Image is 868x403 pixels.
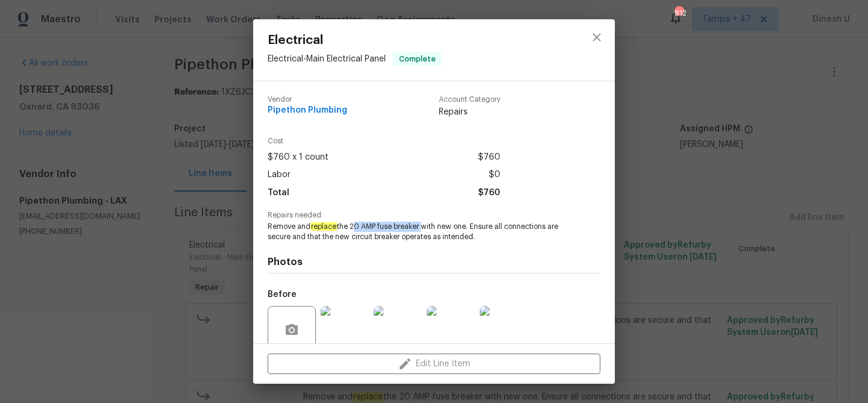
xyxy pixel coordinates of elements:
[268,34,442,47] span: Electrical
[582,23,611,52] button: close
[268,106,347,115] span: Pipethon Plumbing
[439,96,500,104] span: Account Category
[268,166,291,184] span: Labor
[268,222,567,242] span: Remove and the 20 AMP fuse breaker with new one. Ensure all connections are secure and that the n...
[268,290,297,299] h5: Before
[478,184,500,202] span: $760
[268,96,347,104] span: Vendor
[268,137,500,145] span: Cost
[268,149,329,166] span: $760 x 1 count
[478,149,500,166] span: $760
[439,106,500,118] span: Repairs
[268,211,600,219] span: Repairs needed
[268,55,386,63] span: Electrical - Main Electrical Panel
[268,256,600,268] h4: Photos
[489,166,500,184] span: $0
[394,53,441,65] span: Complete
[268,184,289,202] span: Total
[310,222,337,231] em: replace
[675,7,683,19] div: 812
